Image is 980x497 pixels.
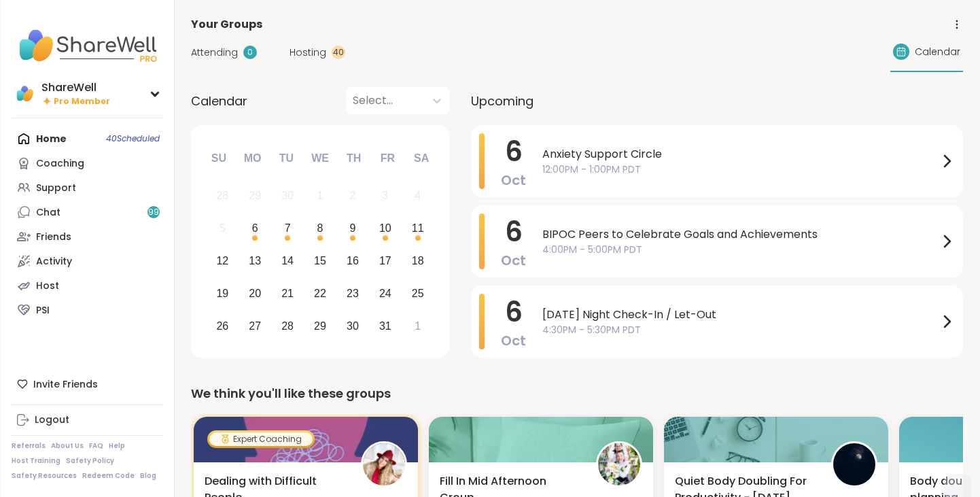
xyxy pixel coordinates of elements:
div: Mo [237,143,267,173]
div: Choose Monday, October 27th, 2025 [241,311,270,341]
a: FAQ [89,441,103,451]
div: Choose Thursday, October 16th, 2025 [338,247,368,276]
div: Choose Tuesday, October 7th, 2025 [273,214,302,243]
div: 22 [314,284,326,303]
div: 18 [412,252,424,270]
img: QueenOfTheNight [833,443,875,485]
div: PSI [36,304,50,318]
div: Choose Tuesday, October 28th, 2025 [273,311,302,341]
div: 14 [281,252,294,270]
span: 99 [148,207,159,218]
div: Not available Sunday, October 5th, 2025 [208,214,237,243]
div: Not available Friday, October 3rd, 2025 [370,182,400,211]
div: Choose Friday, October 17th, 2025 [370,247,400,276]
span: Pro Member [54,96,110,107]
div: Choose Wednesday, October 15th, 2025 [306,247,335,276]
div: Choose Saturday, November 1st, 2025 [403,311,432,341]
span: 6 [505,213,523,251]
div: Choose Sunday, October 19th, 2025 [208,279,237,308]
div: Choose Tuesday, October 14th, 2025 [273,247,302,276]
div: 17 [379,252,391,270]
span: 6 [505,293,523,331]
a: PSI [12,298,163,322]
div: Host [36,279,59,293]
span: Oct [501,251,526,270]
div: 7 [285,219,291,237]
a: Friends [12,224,163,249]
span: BIPOC Peers to Celebrate Goals and Achievements [542,226,939,243]
div: 21 [281,284,294,303]
div: Tu [271,143,301,173]
div: month 2025-10 [206,179,434,342]
span: Upcoming [471,92,533,110]
a: Safety Policy [66,456,114,466]
a: Support [12,175,163,200]
span: Attending [191,46,238,60]
div: Friends [36,230,71,244]
div: 16 [347,252,359,270]
span: Calendar [915,45,960,59]
div: 11 [412,219,424,237]
div: 0 [243,46,257,59]
div: Support [36,182,76,195]
div: Choose Friday, October 10th, 2025 [370,214,400,243]
div: Not available Wednesday, October 1st, 2025 [306,182,335,211]
div: ShareWell [41,80,110,95]
div: 13 [249,252,261,270]
div: 1 [415,317,421,335]
a: Host Training [12,456,60,466]
div: Not available Thursday, October 2nd, 2025 [338,182,368,211]
div: Th [339,143,369,173]
div: 12 [216,252,228,270]
a: Blog [140,471,156,481]
div: Choose Friday, October 24th, 2025 [370,279,400,308]
div: 6 [252,219,258,237]
div: Choose Thursday, October 30th, 2025 [338,311,368,341]
a: Help [109,441,125,451]
span: 12:00PM - 1:00PM PDT [542,162,939,177]
div: 1 [317,186,323,205]
div: Choose Monday, October 20th, 2025 [241,279,270,308]
span: Calendar [191,92,247,110]
div: Choose Monday, October 13th, 2025 [241,247,270,276]
span: Oct [501,331,526,350]
div: 10 [379,219,391,237]
img: CLove [363,443,405,485]
div: 8 [317,219,323,237]
span: Your Groups [191,16,262,33]
div: 15 [314,252,326,270]
div: Choose Sunday, October 26th, 2025 [208,311,237,341]
div: Coaching [36,157,84,171]
div: 40 [332,46,345,59]
span: Anxiety Support Circle [542,146,939,162]
div: 31 [379,317,391,335]
a: Redeem Code [82,471,135,481]
div: Chat [36,206,60,220]
div: 28 [281,317,294,335]
span: Hosting [290,46,326,60]
div: 2 [349,186,355,205]
div: Logout [35,413,69,427]
a: Referrals [12,441,46,451]
div: Choose Saturday, October 25th, 2025 [403,279,432,308]
div: Choose Saturday, October 18th, 2025 [403,247,432,276]
div: Fr [372,143,402,173]
img: ShareWell Nav Logo [12,22,163,69]
div: 30 [281,186,294,205]
div: 20 [249,284,261,303]
a: Logout [12,408,163,432]
div: 4 [415,186,421,205]
div: We think you'll like these groups [191,384,963,403]
div: Expert Coaching [209,432,313,446]
a: Coaching [12,151,163,175]
span: 4:30PM - 5:30PM PDT [542,323,939,337]
div: 24 [379,284,391,303]
div: Invite Friends [12,372,163,396]
div: 29 [314,317,326,335]
a: About Us [51,441,84,451]
div: Not available Monday, September 29th, 2025 [241,182,270,211]
div: Choose Friday, October 31st, 2025 [370,311,400,341]
div: 5 [220,219,226,237]
img: JollyJessie38 [598,443,640,485]
div: 30 [347,317,359,335]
